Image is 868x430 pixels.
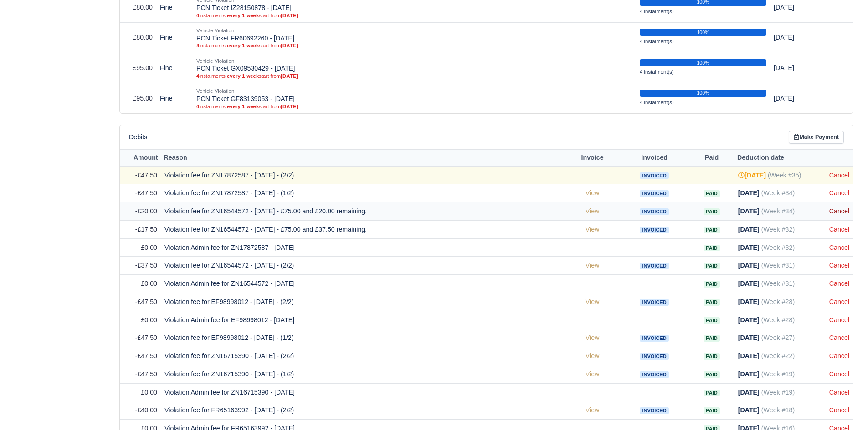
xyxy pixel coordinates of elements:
td: PCN Ticket FR60692260 - [DATE] [193,22,636,53]
strong: [DATE] [738,226,760,233]
span: £0.00 [141,244,157,251]
span: Invoiced [640,190,668,197]
span: Invoiced [640,353,668,360]
td: Violation Admin fee for EF98998012 - [DATE] [161,311,565,329]
td: Violation fee for ZN17872587 - [DATE] - (1/2) [161,184,565,202]
td: Violation fee for EF98998012 - [DATE] - (2/2) [161,293,565,311]
strong: [DATE] [738,262,760,269]
span: -£20.00 [135,207,157,215]
td: Violation fee for FR65163992 - [DATE] - (2/2) [161,401,565,420]
span: £0.00 [141,389,157,396]
a: Cancel [829,298,849,305]
strong: 4 [196,13,199,18]
td: PCN Ticket GX09530429 - [DATE] [193,53,636,83]
small: instalments, start from [196,103,632,110]
span: Invoiced [640,227,668,233]
strong: every 1 week [227,43,259,48]
span: Paid [704,390,719,396]
a: View [586,370,600,378]
td: [DATE] [770,22,829,53]
small: instalments, start from [196,12,632,19]
a: View [586,189,600,197]
strong: [DATE] [281,104,298,109]
a: View [586,334,600,341]
a: Cancel [829,280,849,287]
td: Violation Admin fee for ZN17872587 - [DATE] [161,238,565,257]
strong: every 1 week [227,73,259,79]
td: Violation fee for ZN17872587 - [DATE] - (2/2) [161,166,565,184]
strong: 4 [196,104,199,109]
a: Cancel [829,352,849,359]
span: Paid [704,371,719,378]
span: (Week #32) [761,244,795,251]
span: -£47.50 [135,352,157,359]
span: Paid [704,335,719,342]
span: (Week #31) [761,280,795,287]
span: Paid [704,227,719,233]
span: Invoiced [640,208,668,215]
strong: [DATE] [738,334,760,341]
th: Paid [689,149,734,166]
td: Violation fee for EF98998012 - [DATE] - (1/2) [161,329,565,347]
span: -£17.50 [135,226,157,233]
span: Paid [704,353,719,360]
span: Invoiced [640,172,668,179]
small: 4 instalment(s) [640,9,674,14]
a: View [586,262,600,269]
span: (Week #34) [761,207,795,215]
span: (Week #32) [761,226,795,233]
span: (Week #28) [761,298,795,305]
a: Cancel [829,334,849,341]
td: Violation fee for ZN16544572 - [DATE] - (2/2) [161,257,565,275]
strong: every 1 week [227,104,259,109]
span: Invoiced [640,335,668,342]
a: Cancel [829,207,849,215]
small: Vehicle Violation [196,88,234,94]
td: Fine [156,22,193,53]
span: £0.00 [141,316,157,324]
strong: every 1 week [227,13,259,18]
th: Amount [120,149,161,166]
a: Cancel [829,172,849,179]
a: Cancel [829,262,849,269]
span: Invoiced [640,299,668,306]
strong: [DATE] [281,43,298,48]
a: Cancel [829,189,849,197]
strong: 4 [196,43,199,48]
span: (Week #28) [761,316,795,324]
a: Cancel [829,244,849,251]
strong: [DATE] [738,389,760,396]
h6: Debits [129,133,147,141]
td: £95.00 [120,83,156,113]
strong: [DATE] [738,352,760,359]
span: (Week #22) [761,352,795,359]
span: -£47.50 [135,298,157,305]
iframe: Chat Widget [822,386,868,430]
span: Invoiced [640,263,668,269]
small: Vehicle Violation [196,58,234,64]
td: [DATE] [770,53,829,83]
span: Paid [704,263,719,269]
td: Violation fee for ZN16544572 - [DATE] - £75.00 and £37.50 remaining. [161,220,565,238]
td: £80.00 [120,22,156,53]
span: (Week #18) [761,406,795,414]
td: PCN Ticket GF83139053 - [DATE] [193,83,636,113]
span: (Week #19) [761,370,795,378]
td: Violation Admin fee for ZN16544572 - [DATE] [161,275,565,293]
a: View [586,406,600,414]
span: Paid [704,281,719,288]
strong: [DATE] [738,172,766,179]
span: (Week #27) [761,334,795,341]
strong: [DATE] [738,280,760,287]
span: Invoiced [640,371,668,378]
th: Invoiced [620,149,689,166]
a: View [586,226,600,233]
a: View [586,207,600,215]
a: Make Payment [789,131,844,144]
span: Paid [704,407,719,414]
strong: [DATE] [738,406,760,414]
span: Paid [704,245,719,252]
strong: [DATE] [738,316,760,324]
small: 4 instalment(s) [640,69,674,75]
